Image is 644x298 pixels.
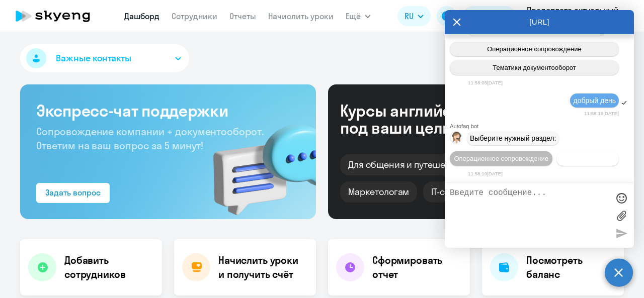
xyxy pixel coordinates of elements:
[124,11,159,21] a: Дашборд
[463,6,516,26] button: Балансbalance
[229,11,256,21] a: Отчеты
[64,253,154,281] h4: Добавить сотрудников
[584,111,619,116] time: 11:58:19[DATE]
[36,183,110,203] button: Задать вопрос
[340,181,417,203] div: Маркетологам
[561,155,615,162] span: Документооборот
[522,4,635,28] button: Предоплата актуальный, [GEOGRAPHIC_DATA], ООО
[450,151,552,166] button: Операционное сопровождение
[573,96,616,105] span: добрый день
[454,155,548,162] span: Операционное сопровождение
[470,134,556,142] span: Выберите нужный раздел:
[450,123,634,129] div: Autofaq bot
[268,11,334,21] a: Начислить уроки
[487,45,582,53] span: Операционное сопровождение
[526,253,616,281] h4: Посмотреть баланс
[372,253,462,281] h4: Сформировать отчет
[340,102,512,136] div: Курсы английского под ваши цели
[218,253,306,281] h4: Начислить уроки и получить счёт
[493,64,576,71] span: Тематики документооборот
[172,11,217,21] a: Сотрудники
[45,186,101,198] div: Задать вопрос
[36,125,264,152] span: Сопровождение компании + документооборот. Ответим на ваш вопрос за 5 минут!
[397,6,431,26] button: RU
[527,4,620,28] p: Предоплата актуальный, [GEOGRAPHIC_DATA], ООО
[199,106,316,219] img: bg-img
[405,10,414,22] span: RU
[346,10,361,22] span: Ещё
[423,181,510,203] div: IT-специалистам
[56,52,131,65] span: Важные контакты
[450,60,619,75] button: Тематики документооборот
[36,101,300,121] h3: Экспресс-чат поддержки
[340,154,478,175] div: Для общения и путешествий
[450,42,619,56] button: Операционное сопровождение
[450,132,463,146] img: bot avatar
[468,171,503,176] time: 11:58:19[DATE]
[614,208,629,223] label: Лимит 10 файлов
[556,151,619,166] button: Документооборот
[468,80,503,85] time: 11:58:05[DATE]
[346,6,371,26] button: Ещё
[20,44,189,72] button: Важные контакты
